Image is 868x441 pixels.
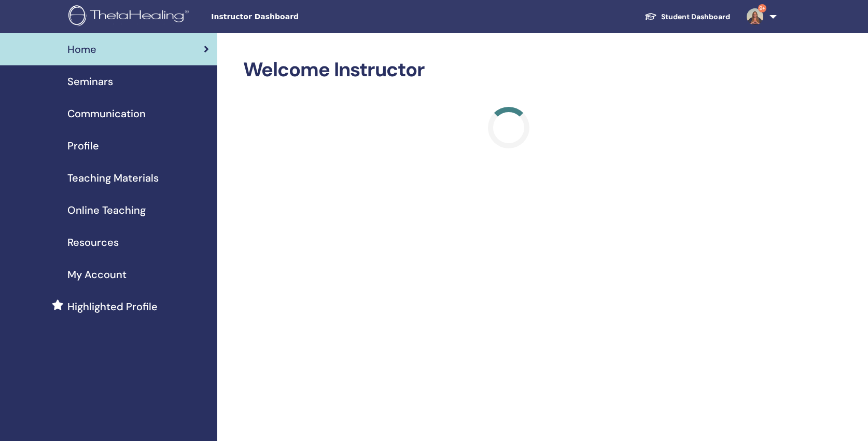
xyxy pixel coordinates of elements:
span: Profile [67,138,99,154]
span: 9+ [758,4,766,12]
img: logo.png [68,5,192,29]
img: graduation-cap-white.svg [645,12,657,21]
span: Highlighted Profile [67,299,158,314]
span: Instructor Dashboard [211,11,367,22]
span: Online Teaching [67,202,146,218]
span: Communication [67,106,146,121]
img: default.jpg [747,8,763,25]
a: Student Dashboard [636,7,738,26]
span: Teaching Materials [67,170,159,186]
span: Home [67,42,96,57]
span: Seminars [67,74,113,89]
h2: Welcome Instructor [243,58,775,82]
span: My Account [67,267,127,282]
span: Resources [67,235,119,250]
